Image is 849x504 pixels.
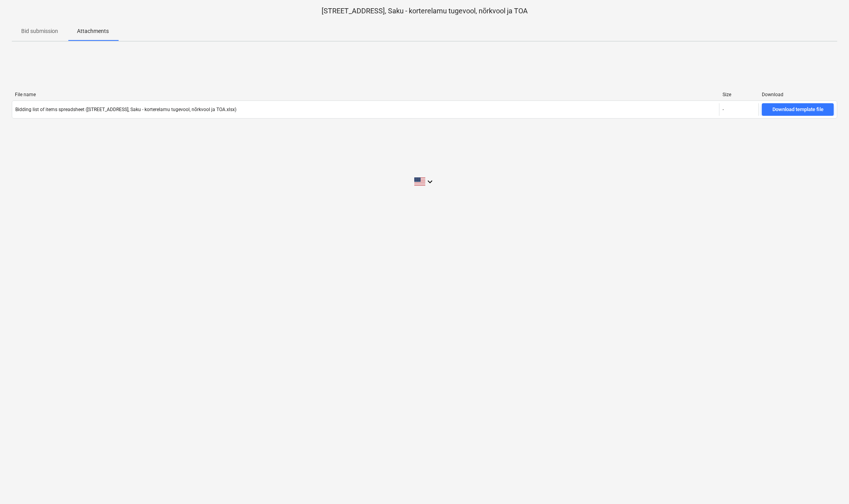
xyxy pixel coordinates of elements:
div: Download template file [772,105,823,114]
button: Download template file [762,103,834,116]
div: File name [15,92,716,97]
p: Bid submission [21,27,58,35]
p: Attachments [77,27,109,35]
div: Size [723,92,756,97]
div: - [723,107,724,112]
div: Bidding list of items spreadsheet ([STREET_ADDRESS], Saku - korterelamu tugevool, nõrkvool ja TOA... [15,107,236,112]
div: Download [762,92,834,97]
i: keyboard_arrow_down [425,177,435,186]
p: [STREET_ADDRESS], Saku - korterelamu tugevool, nõrkvool ja TOA [12,6,837,16]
